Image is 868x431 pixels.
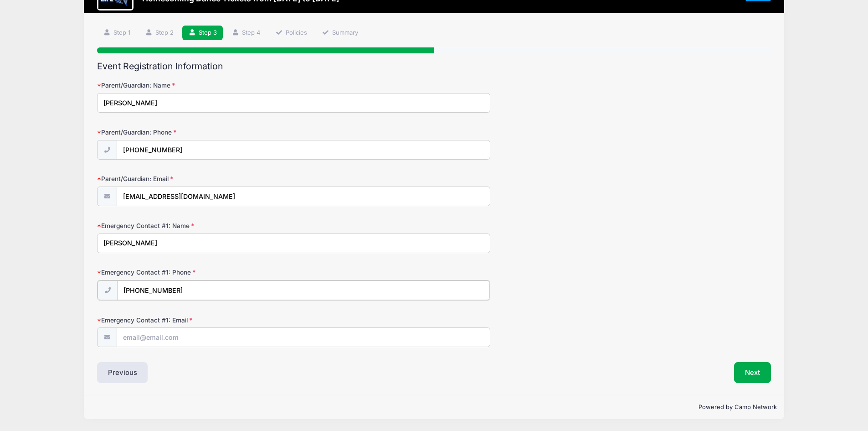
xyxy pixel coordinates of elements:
a: Step 4 [226,26,267,41]
label: Parent/Guardian: Phone [97,128,322,137]
a: Summary [316,26,364,41]
a: Step 1 [97,26,136,41]
a: Step 2 [139,26,180,41]
button: Next [734,362,771,383]
p: Powered by Camp Network [91,403,777,412]
label: Emergency Contact #1: Phone [97,268,322,277]
input: (xxx) xxx-xxxx [117,280,490,300]
label: Parent/Guardian: Name [97,81,322,90]
label: Parent/Guardian: Email [97,174,322,183]
a: Step 3 [182,26,223,41]
label: Emergency Contact #1: Name [97,221,322,230]
input: email@email.com [117,327,490,347]
input: email@email.com [117,187,490,206]
a: Policies [269,26,313,41]
button: Previous [97,362,148,383]
input: (xxx) xxx-xxxx [117,140,490,160]
h2: Event Registration Information [97,61,771,72]
label: Emergency Contact #1: Email [97,316,322,325]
